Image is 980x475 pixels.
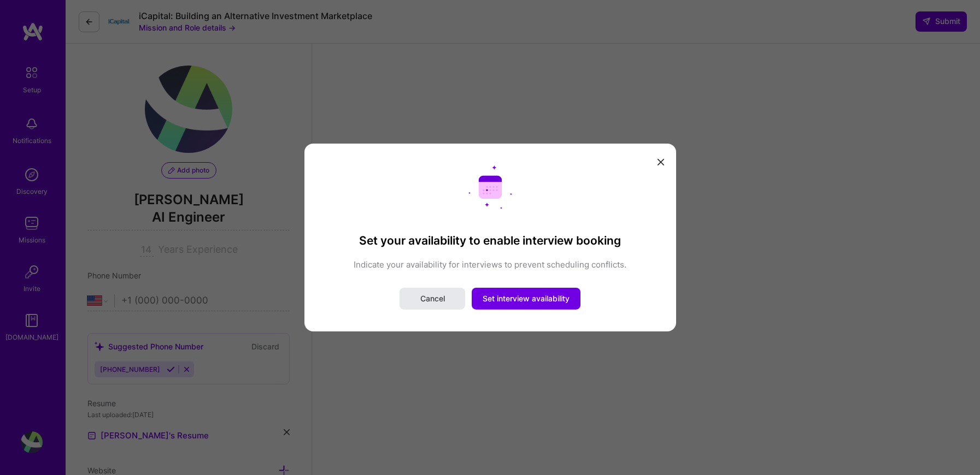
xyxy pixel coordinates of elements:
[400,288,465,310] button: Cancel
[483,293,570,304] span: Set interview availability
[304,144,676,331] div: modal
[468,165,512,209] img: Calendar
[326,234,654,247] h3: Set your availability to enable interview booking
[472,288,580,310] button: Set interview availability
[326,259,654,270] p: Indicate your availability for interviews to prevent scheduling conflicts.
[420,293,445,304] span: Cancel
[658,159,664,165] i: icon Close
